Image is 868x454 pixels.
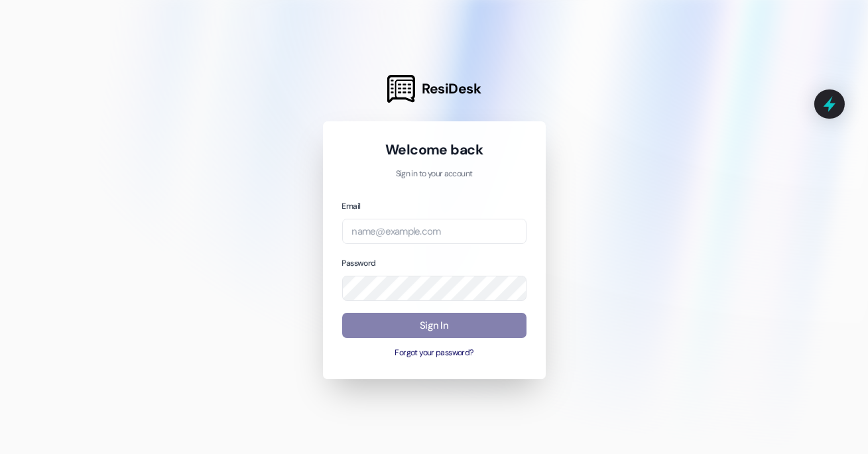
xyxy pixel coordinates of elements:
[342,141,527,159] h1: Welcome back
[342,168,527,180] p: Sign in to your account
[342,219,527,245] input: name@example.com
[342,347,527,359] button: Forgot your password?
[387,75,415,103] img: ResiDesk Logo
[342,201,361,211] label: Email
[342,313,527,339] button: Sign In
[422,80,481,98] span: ResiDesk
[342,258,376,268] label: Password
